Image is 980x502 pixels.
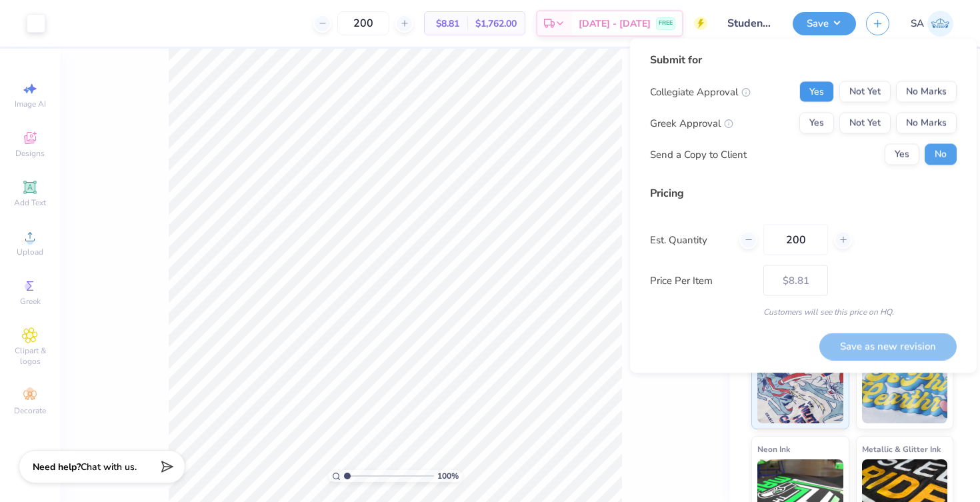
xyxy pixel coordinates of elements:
input: Untitled Design [717,10,783,37]
div: Pricing [650,185,957,201]
span: $8.81 [433,17,459,31]
input: – – [337,11,389,35]
div: Collegiate Approval [650,84,751,99]
span: [DATE] - [DATE] [579,17,651,31]
label: Price Per Item [650,273,753,288]
button: Yes [799,81,834,103]
div: Greek Approval [650,115,733,131]
span: 100 % [437,470,459,482]
button: Save [793,12,856,35]
div: Send a Copy to Client [650,147,747,162]
img: Standard [757,357,843,423]
span: Metallic & Glitter Ink [862,442,941,456]
img: Puff Ink [862,357,948,423]
a: SA [911,11,953,37]
span: Image AI [15,99,46,109]
button: No Marks [896,113,957,134]
strong: Need help? [33,461,81,473]
button: No Marks [896,81,957,103]
button: Yes [885,144,919,165]
span: Clipart & logos [7,345,53,367]
span: Upload [17,247,43,257]
span: Chat with us. [81,461,137,473]
button: Not Yet [839,81,891,103]
span: Designs [15,148,45,159]
label: Est. Quantity [650,232,729,247]
button: Yes [799,113,834,134]
div: Submit for [650,52,957,68]
button: No [925,144,957,165]
img: Simar Ahluwalia [927,11,953,37]
span: Decorate [14,405,46,416]
span: SA [911,16,924,31]
span: $1,762.00 [475,17,517,31]
span: Greek [20,296,41,307]
span: FREE [659,19,673,28]
span: Add Text [14,197,46,208]
span: Neon Ink [757,442,790,456]
input: – – [763,225,828,255]
div: Customers will see this price on HQ. [650,306,957,318]
button: Not Yet [839,113,891,134]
